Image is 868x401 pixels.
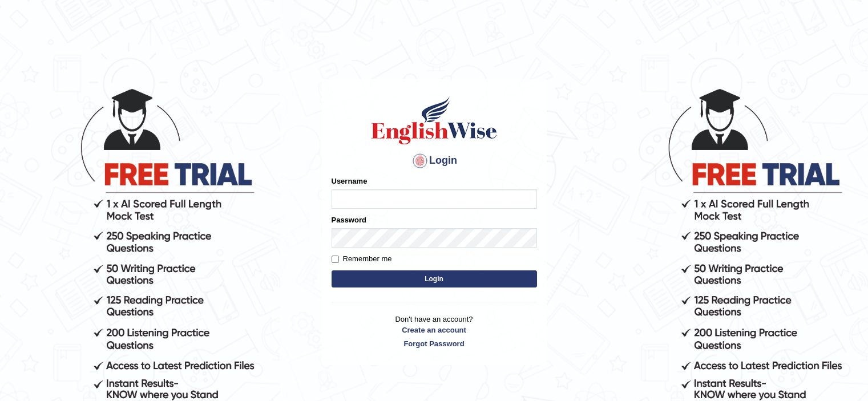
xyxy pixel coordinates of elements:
[332,214,366,225] label: Password
[332,253,392,265] label: Remember me
[369,95,499,146] img: Logo of English Wise sign in for intelligent practice with AI
[332,338,537,349] a: Forgot Password
[332,314,537,349] p: Don't have an account?
[332,325,537,335] a: Create an account
[332,270,537,287] button: Login
[332,176,368,187] label: Username
[332,256,339,263] input: Remember me
[332,152,537,170] h4: Login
